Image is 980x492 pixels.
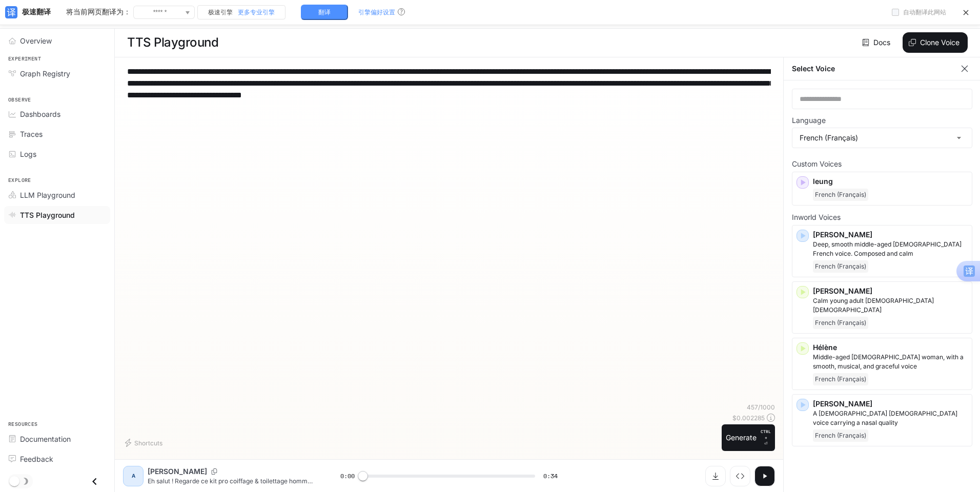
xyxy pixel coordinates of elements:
span: LLM Playground [20,190,75,200]
span: French (Français) [813,189,868,201]
p: Middle-aged French woman, with a smooth, musical, and graceful voice [813,353,968,371]
p: $ 0.002285 [732,414,765,422]
p: Deep, smooth middle-aged male French voice. Composed and calm [813,240,968,258]
button: Inspect [730,466,750,486]
p: [PERSON_NAME] [813,286,968,296]
span: French (Français) [813,260,868,273]
span: Documentation [20,434,71,444]
a: TTS Playground [4,206,110,224]
p: Custom Voices [792,160,972,168]
span: Logs [20,149,36,159]
a: Overview [4,32,110,50]
span: Overview [20,35,52,46]
span: 0:34 [543,471,558,481]
span: Dark mode toggle [9,475,19,486]
p: Hélène [813,342,968,353]
span: Graph Registry [20,68,70,79]
a: Feedback [4,450,110,468]
span: Feedback [20,454,53,464]
button: Download audio [705,466,726,486]
div: A [125,468,141,484]
p: [PERSON_NAME] [813,230,968,240]
span: Dashboards [20,109,60,119]
p: CTRL + [761,428,771,441]
p: [PERSON_NAME] [813,399,968,409]
button: Close drawer [83,471,106,492]
span: 0:00 [340,471,355,481]
p: Language [792,117,826,124]
span: French (Français) [813,429,868,442]
a: Dashboards [4,105,110,123]
a: Traces [4,125,110,143]
p: [PERSON_NAME] [148,466,207,477]
p: Calm young adult French male [813,296,968,315]
span: French (Français) [813,373,868,385]
span: TTS Playground [20,210,75,220]
button: Shortcuts [123,435,167,451]
a: Graph Registry [4,65,110,83]
a: Docs [860,32,894,53]
a: Logs [4,145,110,163]
p: ⏎ [761,428,771,447]
p: Eh salut ! Regarde ce kit pro coiffage & toilettage homme — 1 ou 3 pièces, avec rasoir électrique... [148,477,316,485]
p: leung [813,176,968,187]
p: Inworld Voices [792,214,972,221]
h1: TTS Playground [127,32,218,53]
a: Documentation [4,430,110,448]
button: Copy Voice ID [207,468,221,475]
button: Clone Voice [903,32,968,53]
span: Traces [20,129,43,139]
p: A French male voice carrying a nasal quality [813,409,968,427]
span: French (Français) [813,317,868,329]
p: 457 / 1000 [747,403,775,412]
a: LLM Playground [4,186,110,204]
div: French (Français) [792,128,972,148]
button: GenerateCTRL +⏎ [722,424,775,451]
